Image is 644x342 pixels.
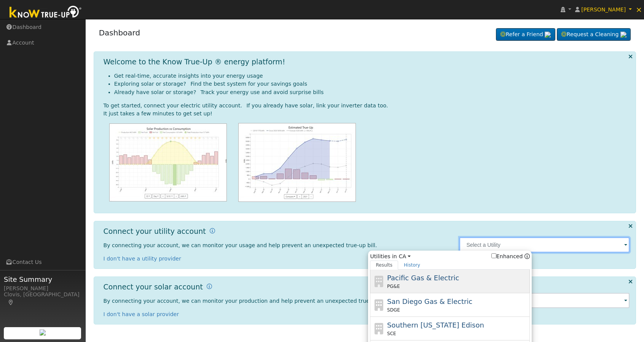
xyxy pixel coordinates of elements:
[104,227,206,236] h1: Connect your utility account
[4,284,81,292] div: [PERSON_NAME]
[398,260,426,270] a: History
[114,80,630,88] li: Exploring solar or storage? Find the best system for your savings goals
[104,242,377,248] span: By connecting your account, we can monitor your usage and help prevent an unexpected true-up bill.
[104,298,390,304] span: By connecting your account, we can monitor your production and help prevent an unexpected true-up...
[581,6,626,13] span: [PERSON_NAME]
[459,293,630,308] input: Select an Inverter
[99,28,140,37] a: Dashboard
[114,88,630,96] li: Already have solar or storage? Track your energy use and avoid surprise bills
[114,72,630,80] li: Get real-time, accurate insights into your energy usage
[387,307,400,313] span: SDGE
[104,256,181,262] a: I don't have a utility provider
[4,274,81,284] span: Site Summary
[636,5,642,14] span: ×
[491,253,496,258] input: Enhanced
[370,253,530,260] span: Utilities in
[6,4,86,21] img: Know True-Up
[545,32,551,38] img: retrieve
[104,102,630,110] div: To get started, connect your electric utility account. If you already have solar, link your inver...
[557,28,631,41] a: Request a Cleaning
[104,311,179,317] a: I don't have a solar provider
[491,253,523,260] label: Enhanced
[370,260,398,270] a: Results
[387,274,459,282] span: Pacific Gas & Electric
[399,253,411,260] a: CA
[387,283,400,290] span: PG&E
[387,330,396,337] span: SCE
[104,283,203,291] h1: Connect your solar account
[8,299,14,305] a: Map
[104,110,630,118] div: It just takes a few minutes to get set up!
[459,237,630,253] input: Select a Utility
[40,329,46,336] img: retrieve
[387,321,484,329] span: Southern [US_STATE] Edison
[620,32,626,38] img: retrieve
[496,28,555,41] a: Refer a Friend
[387,297,472,305] span: San Diego Gas & Electric
[104,58,285,66] h1: Welcome to the Know True-Up ® energy platform!
[4,291,81,307] div: Clovis, [GEOGRAPHIC_DATA]
[524,253,530,259] a: Enhanced Providers
[491,253,530,260] span: Show enhanced providers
